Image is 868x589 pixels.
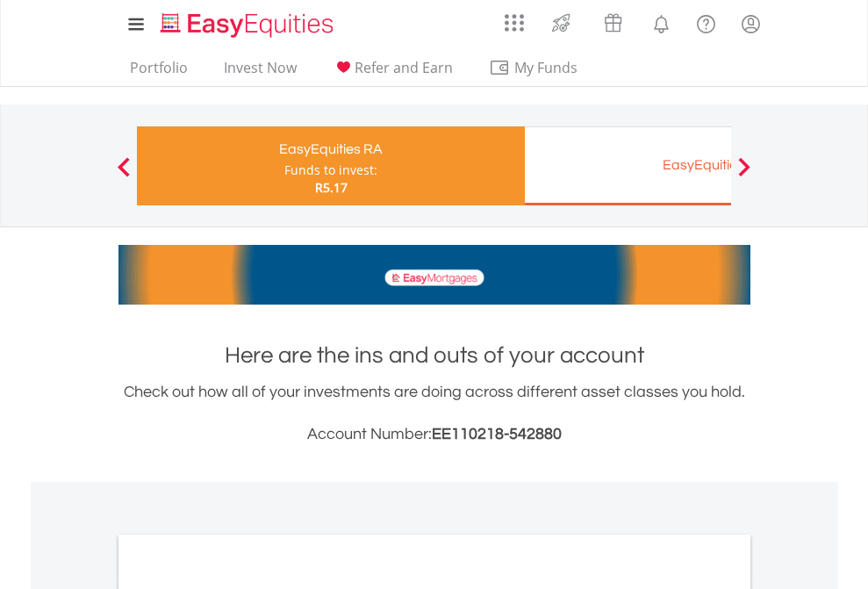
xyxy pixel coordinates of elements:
[639,4,684,40] a: Notifications
[154,4,341,40] a: Home page
[432,426,562,442] span: EE110218-542880
[728,4,773,43] a: My Profile
[493,4,535,32] a: AppsGrid
[599,9,628,37] img: vouchers-v2.svg
[106,166,141,183] button: Previous
[118,422,750,447] h3: Account Number:
[284,162,377,179] div: Funds to invest:
[489,56,604,79] span: My Funds
[118,340,750,371] h1: Here are the ins and outs of your account
[118,245,750,305] img: EasyMortage Promotion Banner
[147,137,514,162] div: EasyEquities RA
[157,11,341,40] img: EasyEquities_Logo.png
[326,59,460,86] a: Refer and Earn
[684,4,728,40] a: FAQ's and Support
[587,4,639,37] a: Vouchers
[118,380,750,447] div: Check out how all of your investments are doing across different asset classes you hold.
[547,9,576,37] img: thrive-v2.svg
[315,179,348,196] span: R5.17
[217,59,304,86] a: Invest Now
[727,166,762,183] button: Next
[505,13,524,32] img: grid-menu-icon.svg
[355,58,453,77] span: Refer and Earn
[123,59,195,86] a: Portfolio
